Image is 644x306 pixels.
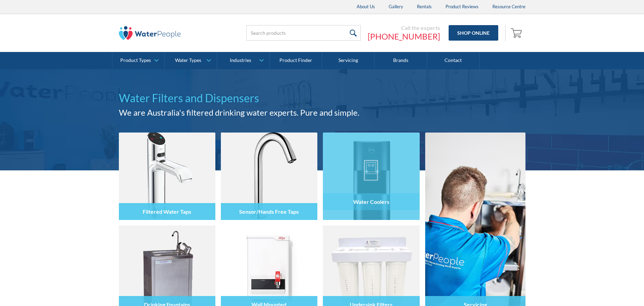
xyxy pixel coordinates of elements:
[165,52,217,69] a: Water Types
[221,133,317,220] img: Sensor/Hands Free Taps
[353,198,389,205] h4: Water Coolers
[230,57,251,63] div: Industries
[427,52,480,69] a: Contact
[246,25,361,41] input: Search products
[368,31,440,42] a: [PHONE_NUMBER]
[270,52,322,69] a: Product Finder
[368,24,440,31] div: Call the experts
[509,25,525,41] a: Open empty cart
[120,57,151,63] div: Product Types
[143,208,191,215] h4: Filtered Water Taps
[119,26,181,40] img: The Water People
[322,52,375,69] a: Servicing
[119,133,215,220] img: Filtered Water Taps
[449,25,498,41] a: Shop Online
[175,57,201,63] div: Water Types
[375,52,427,69] a: Brands
[239,208,299,215] h4: Sensor/Hands Free Taps
[112,52,164,69] a: Product Types
[511,27,524,38] img: shopping cart
[217,52,269,69] a: Industries
[323,133,419,220] img: Water Coolers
